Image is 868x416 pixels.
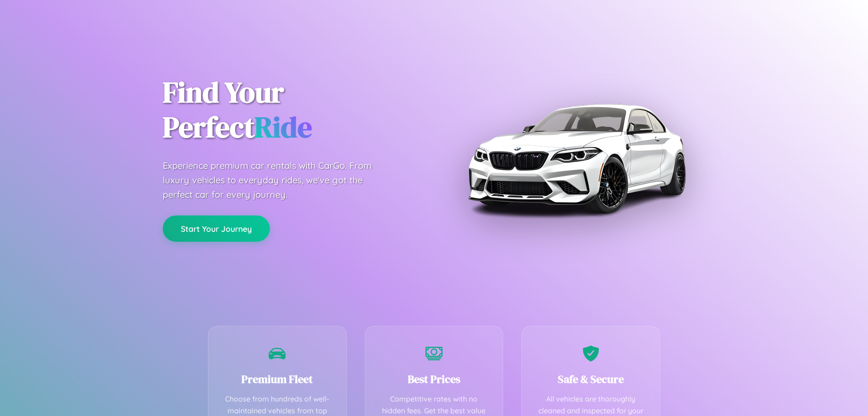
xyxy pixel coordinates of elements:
[222,372,333,387] h3: Premium Fleet
[255,107,312,147] span: Ride
[463,45,689,272] img: Premium BMW car rental vehicle
[163,158,389,202] p: Experience premium car rentals with CarGo. From luxury vehicles to everyday rides, we've got the ...
[535,372,646,387] h3: Safe & Secure
[379,372,490,387] h3: Best Prices
[163,75,420,145] h1: Find Your Perfect
[163,215,270,242] button: Start Your Journey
